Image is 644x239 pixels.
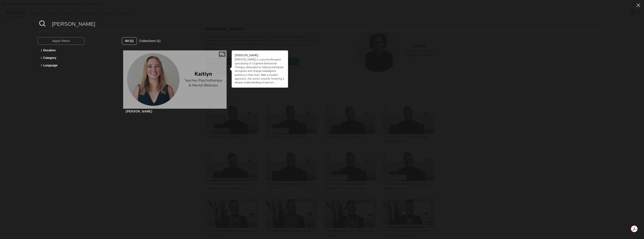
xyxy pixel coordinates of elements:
button: Category [39,54,83,62]
input: Search [49,19,606,29]
button: Language [39,62,83,69]
div: [PERSON_NAME] [126,110,152,113]
div: [PERSON_NAME] is a psychotherapist specializing in Cognitive Behavioral Therapy, dedicated to hel... [235,58,285,84]
button: Duration [39,47,83,54]
span: Collections (1) [139,39,161,42]
button: Add to my list [219,51,226,57]
span: All (1) [125,39,134,42]
a: Kaitlyn[PERSON_NAME] [123,50,227,114]
button: All (1) [122,37,137,45]
button: Collections (1) [137,37,163,45]
strong: [PERSON_NAME] [235,54,258,57]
